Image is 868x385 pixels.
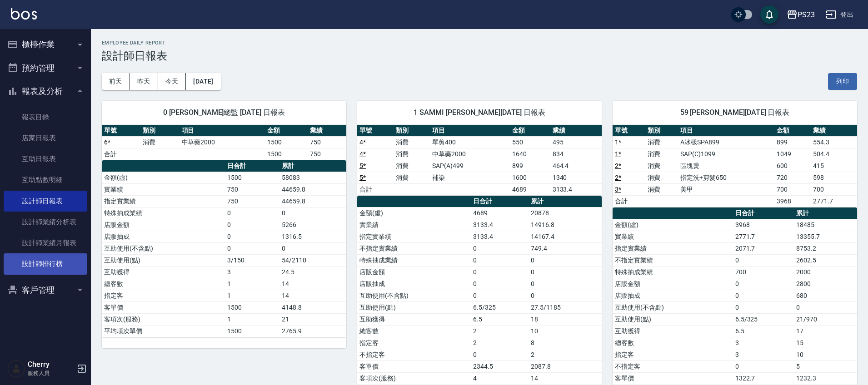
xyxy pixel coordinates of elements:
td: 58083 [279,172,346,183]
td: 4689 [510,183,550,195]
td: 不指定客 [613,360,733,372]
td: 3133.4 [471,231,529,242]
td: 1 [225,278,279,290]
td: 6.5/325 [733,313,794,325]
th: 類別 [394,125,430,137]
td: 消費 [645,172,678,183]
td: 4 [471,372,529,384]
td: 不指定實業績 [613,254,733,266]
td: 0 [471,266,529,278]
td: 指定實業績 [357,231,471,242]
th: 金額 [265,125,308,137]
td: 客單價 [357,360,471,372]
td: 2344.5 [471,360,529,372]
td: 互助獲得 [357,313,471,325]
td: 0 [471,254,529,266]
td: 5 [794,360,857,372]
td: 6.5 [471,313,529,325]
button: 櫃檯作業 [4,33,87,56]
td: 不指定客 [357,349,471,360]
td: 3968 [733,219,794,231]
img: Logo [11,8,37,20]
td: 1232.3 [794,372,857,384]
td: 504.4 [811,148,857,160]
td: 區塊燙 [678,160,774,172]
td: 3968 [774,195,811,207]
td: 0 [529,266,602,278]
td: 4689 [471,207,529,219]
td: 0 [529,290,602,301]
td: 6.5 [733,325,794,337]
td: 495 [550,136,602,148]
a: 設計師日報表 [4,191,87,212]
td: 720 [774,172,811,183]
td: 店販金額 [102,219,225,231]
td: 互助使用(點) [357,301,471,313]
td: 合計 [613,195,645,207]
button: [DATE] [186,73,220,90]
td: 合計 [357,183,394,195]
h3: 設計師日報表 [102,49,857,62]
td: 客單價 [102,301,225,313]
td: 0 [733,290,794,301]
td: 6.5/325 [471,301,529,313]
td: 3/150 [225,254,279,266]
td: 總客數 [613,337,733,349]
a: 報表目錄 [4,107,87,128]
td: 0 [471,278,529,290]
td: 互助獲得 [102,266,225,278]
td: 44659.8 [279,183,346,195]
td: 21 [279,313,346,325]
button: 列印 [828,73,857,90]
td: 指定洗+剪髮650 [678,172,774,183]
td: 2 [471,325,529,337]
th: 項目 [678,125,774,137]
td: 0 [733,301,794,313]
td: 15 [794,337,857,349]
a: 互助點數明細 [4,169,87,190]
td: 680 [794,290,857,301]
td: 899 [774,136,811,148]
td: 1500 [225,172,279,183]
td: 總客數 [357,325,471,337]
td: 1316.5 [279,231,346,242]
button: PS23 [783,5,818,24]
td: 店販金額 [613,278,733,290]
td: 金額(虛) [613,219,733,231]
td: 4148.8 [279,301,346,313]
td: 1049 [774,148,811,160]
td: 指定客 [102,290,225,301]
td: 700 [733,266,794,278]
td: 17 [794,325,857,337]
a: 互助日報表 [4,148,87,169]
td: 1500 [225,325,279,337]
td: 0 [471,290,529,301]
button: 預約管理 [4,56,87,80]
td: 464.4 [550,160,602,172]
td: 互助使用(點) [102,254,225,266]
td: 600 [774,160,811,172]
td: 8 [529,337,602,349]
td: 消費 [394,172,430,183]
button: 客戶管理 [4,278,87,302]
td: 互助獲得 [613,325,733,337]
td: 2071.7 [733,242,794,254]
th: 項目 [180,125,265,137]
td: 2602.5 [794,254,857,266]
table: a dense table [102,125,346,160]
td: 0 [225,219,279,231]
td: 3 [225,266,279,278]
td: 2771.7 [811,195,857,207]
td: 金額(虛) [357,207,471,219]
td: 單剪400 [430,136,510,148]
td: 0 [471,349,529,360]
td: 消費 [394,148,430,160]
td: 特殊抽成業績 [613,266,733,278]
td: 美甲 [678,183,774,195]
td: 8753.2 [794,242,857,254]
td: 1640 [510,148,550,160]
a: 設計師業績分析表 [4,212,87,232]
td: 14916.8 [529,219,602,231]
th: 日合計 [225,160,279,172]
td: 415 [811,160,857,172]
